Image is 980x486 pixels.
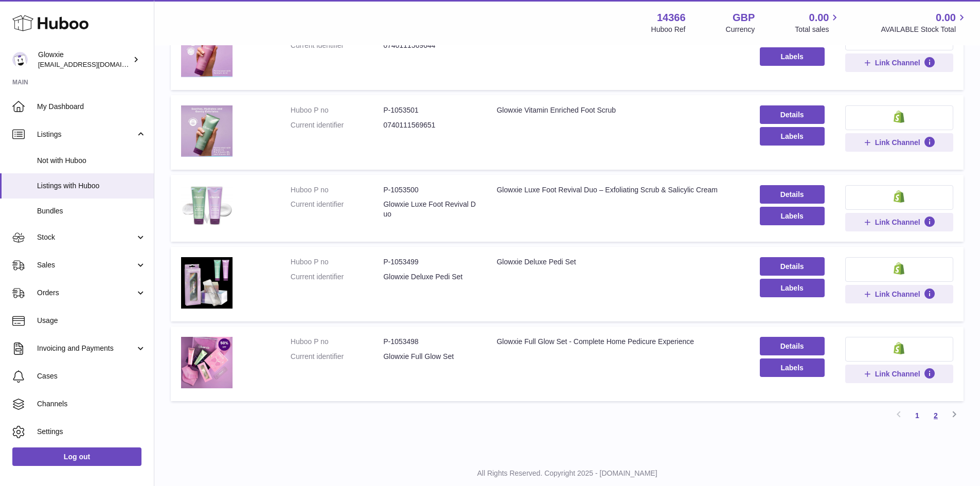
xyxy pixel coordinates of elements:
a: Log out [12,447,141,466]
img: shopify-small.png [894,342,904,354]
span: Bundles [37,206,146,216]
span: Not with Huboo [37,156,146,166]
span: Link Channel [875,290,920,299]
img: Glowxie Vitamin Enriched Foot Scrub [181,105,233,157]
span: Settings [37,427,146,437]
span: [EMAIL_ADDRESS][DOMAIN_NAME] [38,60,151,68]
div: Glowxie Luxe Foot Revival Duo – Exfoliating Scrub & Salicylic Cream [496,185,739,195]
span: Cases [37,371,146,381]
dd: P-1053499 [383,257,476,267]
span: My Dashboard [37,102,146,112]
span: AVAILABLE Stock Total [881,25,968,34]
span: Total sales [795,25,841,34]
dd: 0740111569651 [383,120,476,130]
div: Glowxie Full Glow Set - Complete Home Pedicure Experience [496,337,739,347]
dd: 0740111569644 [383,41,476,50]
dt: Huboo P no [291,105,383,115]
dt: Current identifier [291,352,383,362]
span: 0.00 [809,11,829,25]
strong: 14366 [657,11,686,25]
a: Details [760,337,825,355]
dt: Current identifier [291,272,383,282]
button: Labels [760,47,825,66]
a: 1 [908,406,926,425]
div: Glowxie Vitamin Enriched Foot Scrub [496,105,739,115]
button: Link Channel [845,365,953,383]
dd: P-1053498 [383,337,476,347]
a: 2 [926,406,945,425]
div: Glowxie [38,50,131,69]
strong: GBP [733,11,755,25]
span: Link Channel [875,58,920,67]
span: Invoicing and Payments [37,344,135,353]
span: Sales [37,260,135,270]
img: shopify-small.png [894,262,904,275]
img: shopify-small.png [894,190,904,203]
img: Glowxie Salicylic Acid Reviving Foot Cream [181,26,233,77]
a: 0.00 Total sales [795,11,841,34]
a: Details [760,105,825,124]
dd: Glowxie Luxe Foot Revival Duo [383,200,476,219]
img: Glowxie Full Glow Set - Complete Home Pedicure Experience [181,337,233,388]
span: Stock [37,232,135,242]
img: shopify-small.png [894,111,904,123]
span: Orders [37,288,135,298]
img: Glowxie Luxe Foot Revival Duo – Exfoliating Scrub & Salicylic Cream [181,185,233,226]
button: Link Channel [845,53,953,72]
span: Link Channel [875,138,920,147]
span: Channels [37,399,146,409]
div: Huboo Ref [651,25,686,34]
button: Link Channel [845,285,953,303]
dd: Glowxie Deluxe Pedi Set [383,272,476,282]
dd: P-1053500 [383,185,476,195]
button: Link Channel [845,133,953,152]
dd: P-1053501 [383,105,476,115]
dt: Huboo P no [291,337,383,347]
span: Listings with Huboo [37,181,146,191]
button: Link Channel [845,213,953,231]
button: Labels [760,279,825,297]
dt: Current identifier [291,120,383,130]
dt: Huboo P no [291,185,383,195]
span: Listings [37,130,135,139]
dt: Current identifier [291,200,383,219]
button: Labels [760,358,825,377]
dt: Current identifier [291,41,383,50]
a: Details [760,257,825,276]
span: 0.00 [936,11,956,25]
dt: Huboo P no [291,257,383,267]
div: Currency [726,25,755,34]
p: All Rights Reserved. Copyright 2025 - [DOMAIN_NAME] [163,469,972,478]
img: Glowxie Deluxe Pedi Set [181,257,233,309]
span: Usage [37,316,146,326]
button: Labels [760,127,825,146]
span: Link Channel [875,369,920,379]
button: Labels [760,207,825,225]
a: 0.00 AVAILABLE Stock Total [881,11,968,34]
dd: Glowxie Full Glow Set [383,352,476,362]
a: Details [760,185,825,204]
div: Glowxie Deluxe Pedi Set [496,257,739,267]
span: Link Channel [875,218,920,227]
img: internalAdmin-14366@internal.huboo.com [12,52,28,67]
